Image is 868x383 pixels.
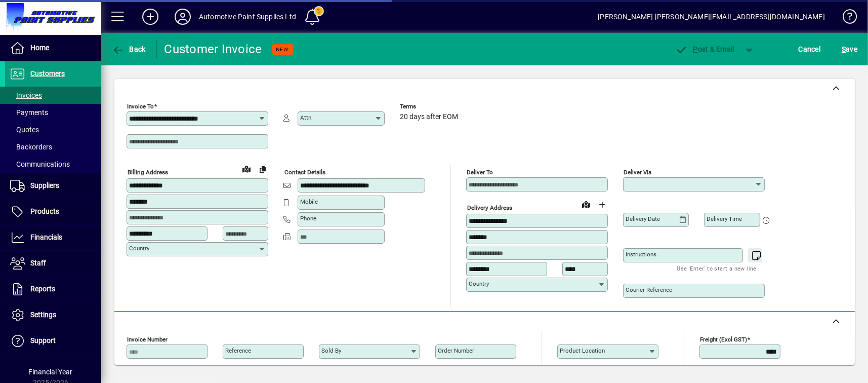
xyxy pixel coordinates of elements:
mat-label: Attn [300,114,311,121]
a: Suppliers [5,173,101,199]
span: Terms [400,103,461,110]
a: Reports [5,277,101,302]
span: Invoices [10,91,42,99]
button: Copy to Delivery address [255,161,271,177]
span: Home [30,44,49,52]
mat-label: Country [469,280,489,287]
div: [PERSON_NAME] [PERSON_NAME][EMAIL_ADDRESS][DOMAIN_NAME] [598,9,825,25]
span: Financials [30,233,62,241]
button: Add [134,8,167,26]
mat-label: Sold by [321,347,341,354]
mat-label: Mobile [300,198,318,205]
span: Back [112,45,146,53]
mat-label: Order number [438,347,474,354]
a: Quotes [5,121,101,138]
a: View on map [238,161,255,177]
a: Support [5,328,101,354]
span: Staff [30,259,46,267]
span: P [693,45,698,53]
mat-label: Invoice To [127,103,154,110]
a: Invoices [5,87,101,104]
mat-label: Deliver To [467,169,493,176]
mat-label: Invoice number [127,336,168,343]
span: 20 days after EOM [400,113,458,121]
a: Backorders [5,138,101,156]
a: Knowledge Base [835,2,855,35]
mat-label: Freight (excl GST) [700,336,747,343]
span: Suppliers [30,181,59,189]
span: S [842,45,846,53]
a: Home [5,35,101,61]
mat-label: Delivery date [626,215,660,222]
span: Support [30,336,56,344]
span: Customers [30,69,65,78]
mat-label: Country [129,245,149,252]
div: Customer Invoice [164,41,262,57]
span: Communications [10,160,70,168]
mat-label: Phone [300,215,316,222]
button: Post & Email [671,40,739,58]
span: Quotes [10,126,39,134]
span: Backorders [10,143,52,151]
button: Cancel [796,40,823,58]
div: Automotive Paint Supplies Ltd [199,9,296,25]
mat-label: Product location [560,347,605,354]
a: Products [5,199,101,224]
mat-hint: Use 'Enter' to start a new line [677,262,757,274]
span: Payments [10,108,48,117]
mat-label: Courier Reference [626,286,672,293]
mat-label: Reference [225,347,251,354]
a: Communications [5,156,101,173]
a: Staff [5,251,101,276]
span: ave [842,41,857,57]
a: Settings [5,302,101,328]
button: Save [839,40,860,58]
span: Settings [30,311,56,319]
span: Financial Year [29,368,73,376]
a: View on map [578,196,594,212]
app-page-header-button: Back [101,40,157,58]
span: Reports [30,285,55,293]
span: ost & Email [676,45,734,53]
mat-label: Instructions [626,251,656,258]
a: Payments [5,104,101,121]
button: Choose address [594,197,610,213]
button: Profile [167,8,199,26]
button: Back [109,40,148,58]
mat-label: Delivery time [707,215,742,222]
span: Products [30,207,59,215]
span: NEW [276,46,289,53]
mat-label: Deliver via [624,169,651,176]
a: Financials [5,225,101,250]
span: Cancel [799,41,821,57]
